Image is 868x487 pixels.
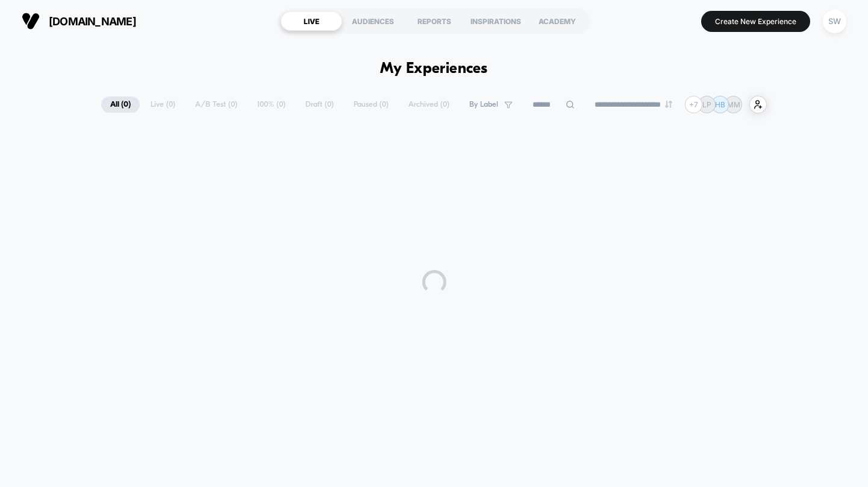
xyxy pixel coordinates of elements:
p: HB [715,100,725,109]
div: REPORTS [404,11,465,31]
p: LP [702,100,711,109]
img: Visually logo [22,12,40,30]
button: [DOMAIN_NAME] [18,11,140,31]
div: + 7 [685,96,702,113]
div: INSPIRATIONS [465,11,526,31]
div: ACADEMY [526,11,588,31]
div: AUDIENCES [342,11,404,31]
p: MM [727,100,740,109]
span: By Label [469,100,498,109]
button: SW [819,9,850,34]
div: LIVE [281,11,342,31]
div: SW [823,10,846,33]
span: [DOMAIN_NAME] [49,15,136,28]
button: Create New Experience [701,11,810,32]
img: end [665,101,672,108]
span: All ( 0 ) [101,96,140,113]
h1: My Experiences [380,60,488,78]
